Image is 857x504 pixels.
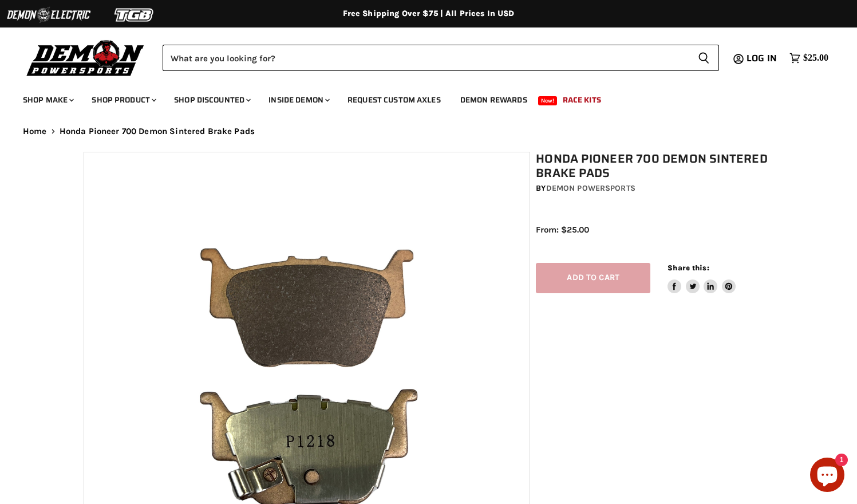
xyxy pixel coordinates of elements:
h1: Honda Pioneer 700 Demon Sintered Brake Pads [536,152,779,180]
ul: Main menu [14,84,826,112]
input: Search [163,45,689,71]
a: $25.00 [784,50,834,66]
a: Shop Product [83,88,163,112]
span: New! [538,96,558,105]
a: Demon Powersports [546,183,635,193]
img: TGB Logo 2 [92,4,177,26]
a: Shop Discounted [165,88,258,112]
span: Honda Pioneer 700 Demon Sintered Brake Pads [60,127,255,136]
span: Log in [747,51,777,65]
button: Search [689,45,719,71]
img: Demon Electric Logo 2 [6,4,92,26]
a: Log in [741,53,784,64]
span: Share this: [668,263,709,272]
span: $25.00 [803,53,828,64]
a: Shop Make [14,88,81,112]
a: Home [23,127,47,136]
span: From: $25.00 [536,225,589,235]
inbox-online-store-chat: Shopify online store chat [807,458,848,495]
form: Product [163,45,719,71]
img: Demon Powersports [23,37,148,78]
aside: Share this: [668,263,736,293]
a: Inside Demon [260,88,337,112]
div: by [536,182,779,195]
a: Request Custom Axles [339,88,449,112]
a: Race Kits [554,88,610,112]
a: Demon Rewards [452,88,536,112]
